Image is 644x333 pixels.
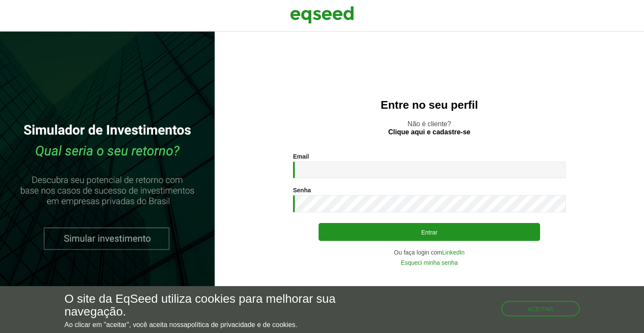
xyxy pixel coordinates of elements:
[290,4,354,26] img: EqSeed Logo
[388,129,471,136] a: Clique aqui e cadastre-se
[401,260,458,266] a: Esqueci minha senha
[293,249,566,255] div: Ou faça login com
[232,99,627,111] h2: Entre no seu perfil
[64,321,374,329] p: Ao clicar em "aceitar", você aceita nossa .
[319,223,540,241] button: Entrar
[187,321,296,328] a: política de privacidade e de cookies
[293,153,309,159] label: Email
[293,187,311,193] label: Senha
[442,249,465,255] a: LinkedIn
[64,292,374,319] h5: O site da EqSeed utiliza cookies para melhorar sua navegação.
[232,120,627,136] p: Não é cliente?
[501,301,580,316] button: Aceitar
